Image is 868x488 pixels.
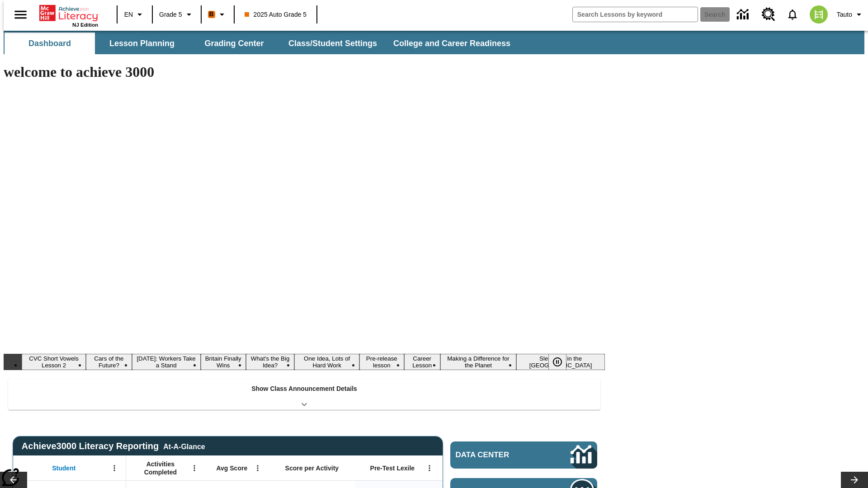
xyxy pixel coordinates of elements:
button: Slide 4 Britain Finally Wins [201,354,246,370]
button: Grading Center [189,33,279,54]
p: Show Class Announcement Details [251,384,357,394]
span: Avg Score [216,464,247,472]
button: Open Menu [108,461,121,475]
a: Home [39,4,98,22]
a: Data Center [450,441,597,469]
button: Open Menu [251,461,264,475]
span: 2025 Auto Grade 5 [245,10,307,19]
button: Slide 9 Making a Difference for the Planet [440,354,516,370]
div: Pause [548,354,576,370]
button: Pause [548,354,566,370]
span: Pre-Test Lexile [370,464,415,472]
span: EN [124,10,133,19]
button: Grade: Grade 5, Select a grade [156,6,198,23]
button: Lesson carousel, Next [841,472,868,488]
button: Open side menu [7,1,34,28]
button: Slide 7 Pre-release lesson [359,354,404,370]
button: Language: EN, Select a language [120,6,149,23]
button: Profile/Settings [833,6,868,23]
div: Show Class Announcement Details [8,379,600,410]
button: Slide 8 Career Lesson [404,354,440,370]
span: Data Center [456,450,540,460]
button: Slide 1 CVC Short Vowels Lesson 2 [22,354,86,370]
span: Student [52,464,75,472]
div: Home [39,3,98,28]
button: Slide 2 Cars of the Future? [86,354,132,370]
button: Slide 6 One Idea, Lots of Hard Work [294,354,359,370]
span: Tauto [837,10,852,19]
button: Dashboard [5,33,95,54]
span: NJ Edition [72,22,98,28]
h1: welcome to achieve 3000 [4,64,605,80]
button: Slide 10 Sleepless in the Animal Kingdom [516,354,605,370]
div: At-A-Glance [163,441,205,451]
a: Resource Center, Will open in new tab [756,2,781,27]
span: Achieve3000 Literacy Reporting [22,441,205,451]
button: Slide 3 Labor Day: Workers Take a Stand [132,354,201,370]
span: Grade 5 [159,10,182,19]
button: Open Menu [423,461,436,475]
button: Lesson Planning [97,33,187,54]
span: Score per Activity [285,464,339,472]
span: B [209,9,214,20]
button: College and Career Readiness [386,33,518,54]
button: Open Menu [188,461,201,475]
span: Activities Completed [131,460,190,476]
button: Slide 5 What's the Big Idea? [246,354,294,370]
button: Select a new avatar [804,3,833,26]
img: avatar image [810,5,828,23]
div: SubNavbar [4,33,519,54]
button: Boost Class color is orange. Change class color [204,6,231,23]
a: Notifications [781,3,804,26]
div: SubNavbar [4,31,864,54]
input: search field [573,7,698,22]
a: Data Center [731,2,756,27]
button: Class/Student Settings [281,33,384,54]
